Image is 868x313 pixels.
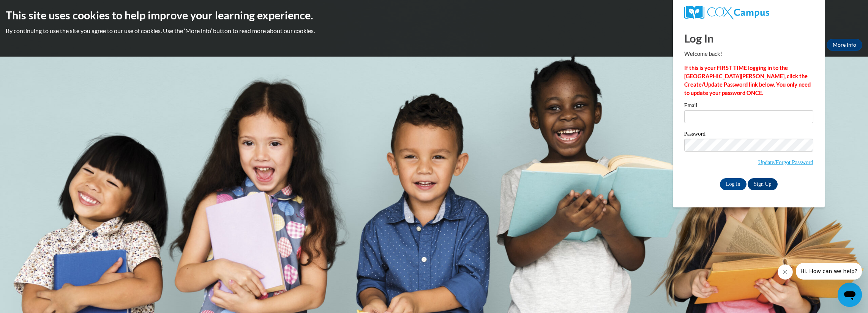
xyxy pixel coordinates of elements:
h2: This site uses cookies to help improve your learning experience. [6,8,862,23]
p: By continuing to use the site you agree to our use of cookies. Use the ‘More info’ button to read... [6,27,862,35]
h1: Log In [684,30,813,46]
input: Log In [720,178,746,190]
img: COX Campus [684,6,769,19]
iframe: Message from company [796,263,862,280]
label: Email [684,103,813,110]
a: More Info [827,39,862,51]
strong: If this is your FIRST TIME logging in to the [GEOGRAPHIC_DATA][PERSON_NAME], click the Create/Upd... [684,65,811,96]
a: COX Campus [684,6,813,19]
iframe: Button to launch messaging window [838,283,862,307]
a: Update/Forgot Password [758,159,813,165]
p: Welcome back! [684,50,813,58]
iframe: Close message [778,264,793,280]
label: Password [684,131,813,139]
a: Sign Up [748,178,777,190]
